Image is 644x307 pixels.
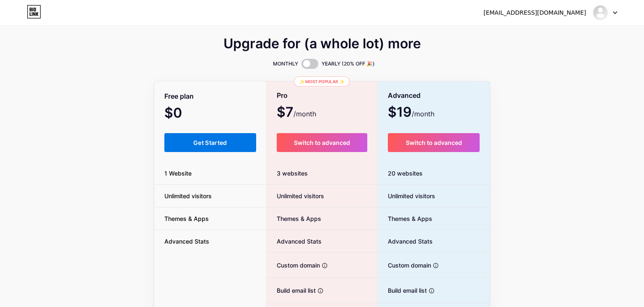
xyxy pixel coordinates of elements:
span: Unlimited visitors [154,192,222,200]
span: Switch to advanced [406,139,462,146]
span: Switch to advanced [294,139,350,146]
span: /month [293,109,316,119]
span: Build email list [378,286,427,295]
span: $0 [164,108,205,120]
span: Themes & Apps [267,214,321,223]
span: YEARLY (20% OFF 🎉) [322,60,375,68]
span: Custom domain [378,261,431,270]
span: /month [412,109,434,119]
span: Themes & Apps [378,214,432,223]
span: Advanced [388,88,421,103]
span: Unlimited visitors [378,192,435,200]
span: Unlimited visitors [267,192,324,200]
img: thedigitalgems [592,5,608,21]
span: MONTHLY [273,60,298,68]
div: 3 websites [267,162,378,185]
span: Get Started [193,139,227,146]
button: Get Started [164,133,256,152]
span: Advanced Stats [378,237,433,246]
span: Advanced Stats [267,237,322,246]
button: Switch to advanced [277,133,368,152]
span: 1 Website [154,169,202,178]
span: Custom domain [267,261,320,270]
span: $7 [277,107,316,119]
span: Advanced Stats [154,237,219,246]
button: Switch to advanced [388,133,480,152]
span: Build email list [267,286,316,295]
div: 20 websites [378,162,490,185]
span: Free plan [164,89,194,104]
div: [EMAIL_ADDRESS][DOMAIN_NAME] [483,8,586,17]
div: ✨ Most popular ✨ [294,76,350,87]
span: $19 [388,107,434,119]
span: Upgrade for (a whole lot) more [223,39,421,49]
span: Themes & Apps [154,214,219,223]
span: Pro [277,88,288,103]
